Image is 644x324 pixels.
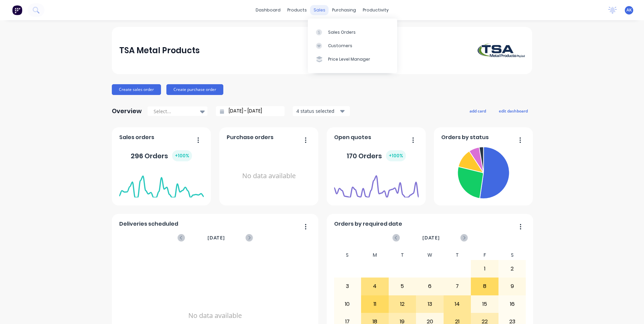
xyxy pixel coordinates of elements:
span: Purchase orders [227,133,273,141]
div: products [284,5,310,15]
div: sales [310,5,329,15]
img: Factory [12,5,22,15]
button: 4 status selected [293,106,350,116]
div: 4 [361,278,388,295]
div: 12 [389,296,416,313]
span: Orders by required date [334,220,402,228]
div: M [361,250,389,260]
div: Sales Orders [328,29,356,35]
span: AK [626,7,632,13]
div: S [334,250,361,260]
div: 5 [389,278,416,295]
div: 13 [416,296,443,313]
div: 15 [471,296,498,313]
a: dashboard [252,5,284,15]
div: 296 Orders [131,150,192,161]
div: TSA Metal Products [119,44,200,57]
div: 6 [416,278,443,295]
div: W [416,250,444,260]
div: T [444,250,471,260]
a: Sales Orders [308,25,397,39]
div: 2 [499,260,526,277]
div: 14 [444,296,471,313]
div: 9 [499,278,526,295]
div: 11 [361,296,388,313]
button: add card [465,106,490,115]
span: [DATE] [422,234,440,241]
div: 3 [334,278,361,295]
div: + 100 % [172,150,192,161]
div: Customers [328,43,352,49]
a: Price Level Manager [308,53,397,66]
div: purchasing [329,5,359,15]
div: Price Level Manager [328,56,370,62]
div: 8 [471,278,498,295]
div: 4 status selected [296,107,339,115]
span: Sales orders [119,133,154,141]
a: Customers [308,39,397,53]
img: TSA Metal Products [478,43,525,58]
div: + 100 % [386,150,406,161]
div: T [389,250,416,260]
div: 16 [499,296,526,313]
div: S [498,250,526,260]
span: [DATE] [207,234,225,241]
div: Overview [112,104,142,118]
div: 10 [334,296,361,313]
button: Create purchase order [166,84,223,95]
button: Create sales order [112,84,161,95]
div: 170 Orders [347,150,406,161]
div: productivity [359,5,392,15]
span: Deliveries scheduled [119,220,178,228]
div: 1 [471,260,498,277]
button: edit dashboard [494,106,532,115]
div: No data available [227,144,311,208]
span: Orders by status [441,133,489,141]
div: F [471,250,498,260]
span: Open quotes [334,133,371,141]
div: 7 [444,278,471,295]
